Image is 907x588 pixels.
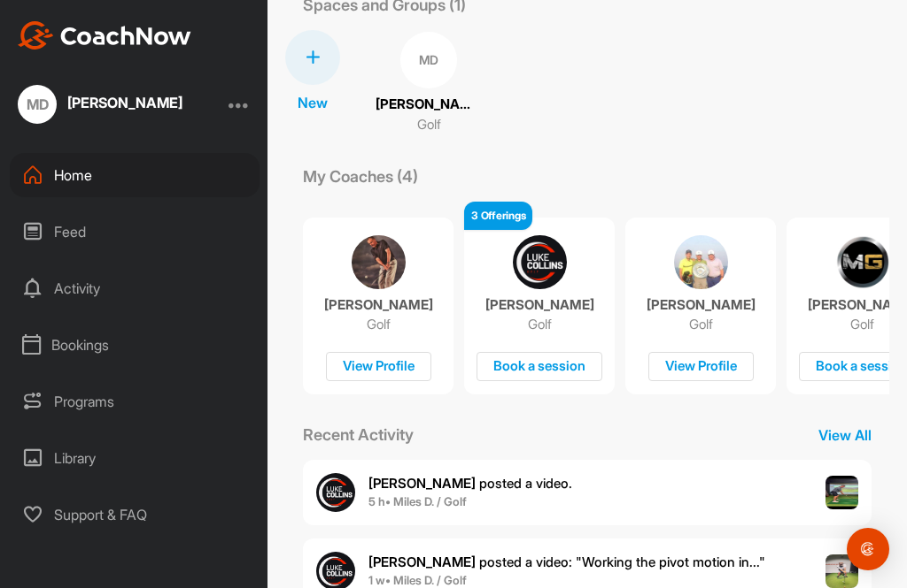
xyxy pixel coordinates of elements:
[417,115,441,135] p: Golf
[826,476,859,509] img: post image
[67,95,182,110] div: [PERSON_NAME]
[10,266,260,310] div: Activity
[835,235,889,289] img: coach avatar
[10,493,260,537] div: Support & FAQ
[376,95,482,115] p: [PERSON_NAME]
[528,316,552,333] p: Golf
[10,153,260,197] div: Home
[285,164,436,188] p: My Coaches (4)
[10,379,260,424] div: Programs
[10,436,260,480] div: Library
[850,316,874,333] p: Golf
[316,473,355,512] img: user avatar
[464,202,532,230] div: 3 Offerings
[368,573,467,587] b: 1 w • Miles D. / Golf
[352,235,406,289] img: coach avatar
[324,296,433,314] p: [PERSON_NAME]
[368,475,572,492] span: posted a video .
[477,352,602,381] div: Book a session
[368,554,476,570] b: [PERSON_NAME]
[648,352,754,381] div: View Profile
[485,296,594,314] p: [PERSON_NAME]
[368,554,765,570] span: posted a video : " Working the pivot motion in... "
[285,423,431,447] p: Recent Activity
[847,528,889,570] div: Open Intercom Messenger
[826,554,859,588] img: post image
[10,323,260,367] div: Bookings
[368,475,476,492] b: [PERSON_NAME]
[298,92,328,113] p: New
[368,494,467,508] b: 5 h • Miles D. / Golf
[400,32,457,88] div: MD
[647,296,756,314] p: [PERSON_NAME]
[10,210,260,254] div: Feed
[18,85,57,124] div: MD
[376,30,482,136] a: MD[PERSON_NAME]Golf
[326,352,431,381] div: View Profile
[513,235,567,289] img: coach avatar
[367,316,391,333] p: Golf
[18,21,191,50] img: CoachNow
[674,235,728,289] img: coach avatar
[801,424,889,446] p: View All
[689,316,713,333] p: Golf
